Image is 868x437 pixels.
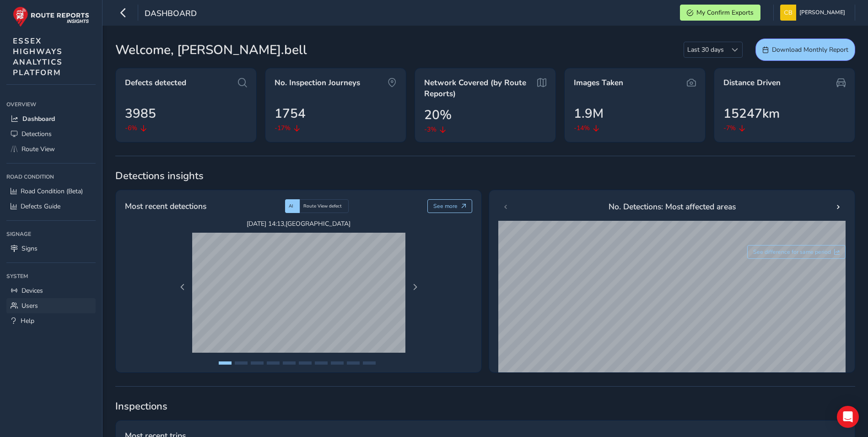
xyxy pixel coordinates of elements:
img: rr logo [13,6,89,27]
button: Page 5 [283,361,296,365]
a: Devices [6,283,96,298]
span: 3985 [125,104,156,123]
button: Next Page [409,281,421,294]
button: Page 2 [235,361,248,365]
button: My Confirm Exports [680,5,760,21]
a: Detections [6,126,96,142]
button: Page 3 [251,361,264,365]
span: -14% [574,123,590,133]
span: See more [433,202,458,210]
span: Users [22,301,38,310]
span: Network Covered (by Route Reports) [424,77,534,99]
span: Signs [22,244,38,253]
span: ESSEX HIGHWAYS ANALYTICS PLATFORM [13,36,63,78]
span: Images Taken [574,77,623,88]
span: Dashboard [145,8,197,21]
span: Road Condition (Beta) [21,187,83,196]
button: Page 6 [299,361,312,365]
span: -7% [723,123,736,133]
div: System [6,269,96,283]
span: Route View defect [303,203,342,209]
span: Detections insights [115,169,855,183]
span: [DATE] 14:13 , [GEOGRAPHIC_DATA] [192,219,405,228]
span: Devices [22,286,43,295]
span: Most recent detections [125,200,206,212]
button: Previous Page [176,281,189,294]
button: Page 4 [267,361,280,365]
button: Page 7 [315,361,328,365]
span: Help [21,317,34,325]
div: Overview [6,98,96,111]
button: Download Monthly Report [755,38,855,61]
span: Welcome, [PERSON_NAME].bell [115,40,307,60]
button: See difference for same period [747,245,846,259]
span: Detections [22,130,52,138]
span: Route View [22,145,55,153]
div: Route View defect [300,199,349,213]
span: 15247km [723,104,780,123]
span: -3% [424,125,437,134]
a: Route View [6,142,96,157]
a: Defects Guide [6,199,96,214]
span: See difference for same period [753,248,831,256]
span: AI [289,203,293,209]
span: [PERSON_NAME] [799,5,845,21]
span: No. Inspection Journeys [275,77,360,88]
span: Defects detected [125,77,186,88]
span: 1754 [275,104,306,123]
span: Defects Guide [21,202,60,211]
span: Dashboard [22,115,55,123]
button: [PERSON_NAME] [780,5,848,21]
a: Help [6,313,96,328]
div: Signage [6,227,96,241]
a: Signs [6,241,96,256]
span: Last 30 days [684,42,727,57]
span: Inspections [115,399,855,413]
span: 1.9M [574,104,604,123]
span: No. Detections: Most affected areas [609,201,736,213]
button: Page 1 [219,361,232,365]
div: Open Intercom Messenger [837,406,859,428]
div: AI [285,199,300,213]
a: Users [6,298,96,313]
a: Road Condition (Beta) [6,184,96,199]
button: See more [427,199,473,213]
a: Dashboard [6,111,96,126]
span: My Confirm Exports [696,8,754,17]
button: Page 8 [331,361,344,365]
div: Road Condition [6,170,96,184]
span: Distance Driven [723,77,781,88]
button: Page 10 [363,361,376,365]
button: Page 9 [347,361,360,365]
span: 20% [424,105,452,125]
img: diamond-layout [780,5,796,21]
span: -6% [125,123,137,133]
span: Download Monthly Report [772,45,848,54]
span: -17% [275,123,291,133]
